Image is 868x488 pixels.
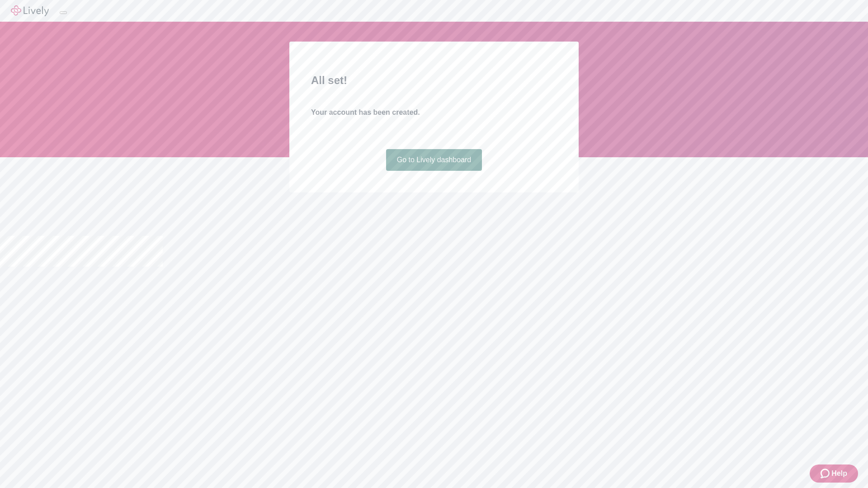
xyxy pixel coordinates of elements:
[810,465,858,483] button: Zendesk support iconHelp
[311,107,557,118] h4: Your account has been created.
[831,468,847,479] span: Help
[60,11,67,14] button: Log out
[311,72,557,89] h2: All set!
[386,149,482,171] a: Go to Lively dashboard
[11,5,49,16] img: Lively
[821,468,831,479] svg: Zendesk support icon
